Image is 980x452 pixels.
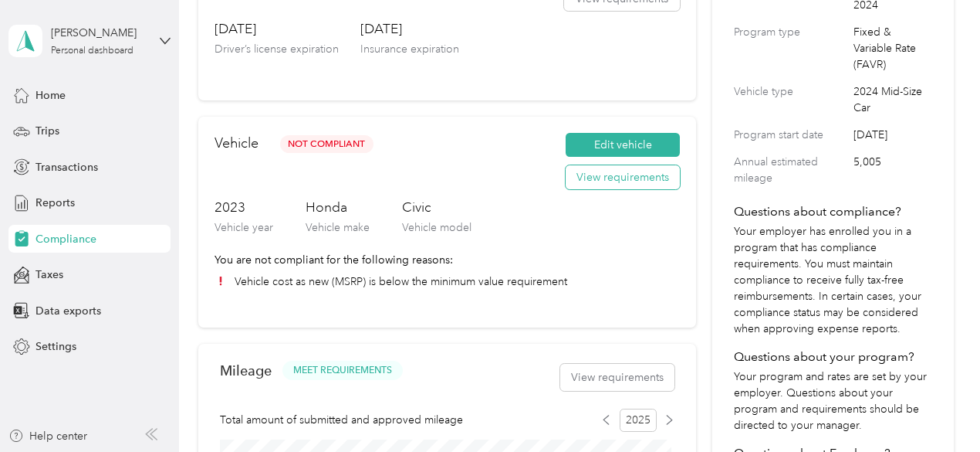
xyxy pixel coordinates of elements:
p: Your employer has enrolled you in a program that has compliance requirements. You must maintain c... [734,223,931,337]
h3: [DATE] [215,19,339,39]
p: Vehicle model [402,219,471,236]
span: Not Compliant [280,135,373,153]
span: 2024 Mid-Size Car [853,83,931,116]
label: Program type [734,24,848,73]
div: Personal dashboard [51,46,133,56]
span: Fixed & Variable Rate (FAVR) [853,24,931,73]
h3: 2023 [215,198,273,217]
span: Total amount of submitted and approved mileage [220,412,463,428]
h4: Questions about compliance? [734,202,931,221]
button: Help center [8,428,87,444]
button: View requirements [560,364,674,391]
span: Home [35,87,66,104]
p: Vehicle make [306,219,370,236]
label: Program start date [734,127,848,143]
span: Data exports [35,303,101,319]
p: Your program and rates are set by your employer. Questions about your program and requirements sh... [734,369,931,433]
span: Transactions [35,159,98,175]
p: You are not compliant for the following reasons: [215,252,680,268]
span: 5,005 [853,154,931,186]
h2: Vehicle [215,133,259,154]
iframe: Everlance-gr Chat Button Frame [894,365,980,452]
h3: Honda [306,198,370,217]
h4: Questions about your program? [734,348,931,366]
h3: [DATE] [360,19,459,39]
button: Edit vehicle [566,133,680,158]
span: Settings [35,338,76,355]
p: Driver’s license expiration [215,41,339,57]
span: MEET REQUIREMENTS [293,364,392,378]
h2: Mileage [220,362,272,379]
span: [DATE] [853,127,931,143]
button: MEET REQUIREMENTS [282,361,403,380]
span: Reports [35,195,75,211]
p: Vehicle year [215,219,273,236]
button: View requirements [566,165,680,190]
p: Insurance expiration [360,41,459,57]
h3: Civic [402,198,471,217]
span: Trips [35,123,59,139]
span: 2025 [620,409,657,432]
span: Compliance [35,231,96,247]
label: Annual estimated mileage [734,154,848,186]
li: Vehicle cost as new (MSRP) is below the minimum value requirement [215,274,680,290]
label: Vehicle type [734,83,848,116]
div: [PERSON_NAME] [51,25,147,41]
span: Taxes [35,267,63,283]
